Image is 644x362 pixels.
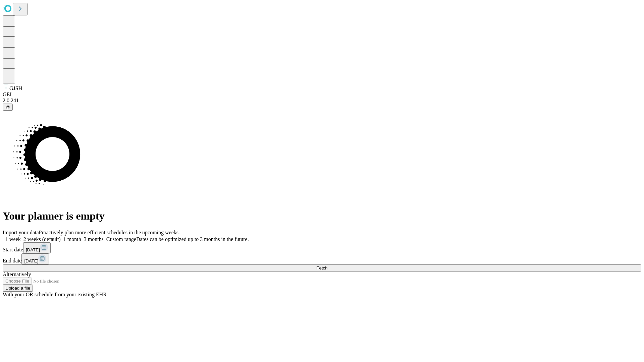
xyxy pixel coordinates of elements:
span: Alternatively [3,271,31,277]
button: Fetch [3,264,641,271]
span: [DATE] [24,258,38,263]
span: 1 month [63,236,81,242]
span: With your OR schedule from your existing EHR [3,292,107,297]
span: Dates can be optimized up to 3 months in the future. [136,236,249,242]
span: @ [5,105,10,110]
span: Custom range [106,236,136,242]
span: [DATE] [26,247,40,252]
span: Proactively plan more efficient schedules in the upcoming weeks. [39,230,180,235]
span: 3 months [84,236,104,242]
span: Fetch [316,265,327,270]
button: Upload a file [3,285,33,292]
button: [DATE] [23,242,51,253]
div: End date [3,253,641,264]
button: [DATE] [21,253,49,264]
span: Import your data [3,230,39,235]
button: @ [3,104,13,111]
h1: Your planner is empty [3,210,641,222]
div: Start date [3,242,641,253]
span: GJSH [9,85,22,91]
span: 2 weeks (default) [23,236,61,242]
span: 1 week [5,236,21,242]
div: GEI [3,92,641,98]
div: 2.0.241 [3,98,641,104]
